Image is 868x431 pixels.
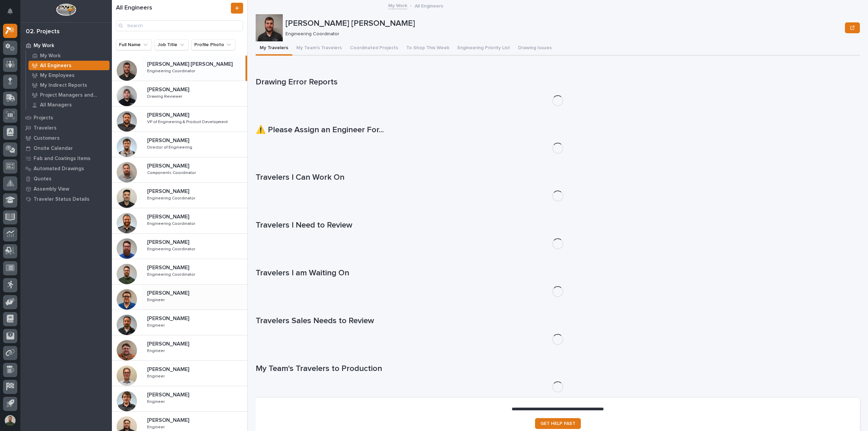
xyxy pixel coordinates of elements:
[20,143,112,153] a: Onsite Calendar
[147,424,166,430] p: Engineer
[34,125,57,131] p: Travelers
[26,51,112,60] a: My Work
[256,125,860,135] h1: ⚠️ Please Assign an Engineer For...
[147,398,166,404] p: Engineer
[8,8,17,19] div: Notifications
[256,220,860,230] h1: Travelers I Need to Review
[112,208,247,234] a: [PERSON_NAME][PERSON_NAME] Engineering CoordinatorEngineering Coordinator
[147,365,191,373] p: [PERSON_NAME]
[40,82,87,89] p: My Indirect Reports
[40,92,107,98] p: Project Managers and Engineers
[256,268,860,278] h1: Travelers I am Waiting On
[20,184,112,194] a: Assembly View
[535,418,581,429] a: GET HELP FAST
[116,20,243,31] input: Search
[147,93,184,99] p: Drawing Reviewer
[20,153,112,163] a: Fab and Coatings Items
[26,71,112,80] a: My Employees
[20,123,112,133] a: Travelers
[112,285,247,310] a: [PERSON_NAME][PERSON_NAME] EngineerEngineer
[147,111,191,118] p: [PERSON_NAME]
[346,41,402,56] button: Coordinated Projects
[256,316,860,326] h1: Travelers Sales Needs to Review
[112,259,247,285] a: [PERSON_NAME][PERSON_NAME] Engineering CoordinatorEngineering Coordinator
[285,19,842,28] p: [PERSON_NAME] [PERSON_NAME]
[147,314,191,322] p: [PERSON_NAME]
[147,118,229,124] p: VP of Engineering & Product Development
[112,234,247,259] a: [PERSON_NAME][PERSON_NAME] Engineering CoordinatorEngineering Coordinator
[20,40,112,51] a: My Work
[147,373,166,379] p: Engineer
[147,60,234,67] p: [PERSON_NAME] [PERSON_NAME]
[147,322,166,328] p: Engineer
[256,41,292,56] button: My Travelers
[20,194,112,204] a: Traveler Status Details
[34,166,84,172] p: Automated Drawings
[26,80,112,90] a: My Indirect Reports
[34,135,60,141] p: Customers
[20,133,112,143] a: Customers
[292,41,346,56] button: My Team's Travelers
[26,100,112,110] a: All Managers
[112,106,247,132] a: [PERSON_NAME][PERSON_NAME] VP of Engineering & Product DevelopmentVP of Engineering & Product Dev...
[147,144,194,150] p: Director of Engineering
[112,361,247,386] a: [PERSON_NAME][PERSON_NAME] EngineerEngineer
[191,39,235,50] button: Profile Photo
[112,386,247,412] a: [PERSON_NAME][PERSON_NAME] EngineerEngineer
[147,195,197,201] p: Engineering Coordinator
[147,271,197,277] p: Engineering Coordinator
[112,335,247,361] a: [PERSON_NAME][PERSON_NAME] EngineerEngineer
[40,73,75,79] p: My Employees
[112,183,247,208] a: [PERSON_NAME][PERSON_NAME] Engineering CoordinatorEngineering Coordinator
[40,102,72,108] p: All Managers
[56,3,76,16] img: Workspace Logo
[415,2,443,9] p: All Engineers
[26,61,112,70] a: All Engineers
[256,364,860,374] h1: My Team's Travelers to Production
[34,43,54,49] p: My Work
[147,136,191,144] p: [PERSON_NAME]
[147,416,191,424] p: [PERSON_NAME]
[116,4,230,12] h1: All Engineers
[34,186,69,192] p: Assembly View
[20,113,112,123] a: Projects
[34,115,53,121] p: Projects
[34,156,91,162] p: Fab and Coatings Items
[147,289,191,296] p: [PERSON_NAME]
[112,157,247,183] a: [PERSON_NAME][PERSON_NAME] Components CoordinatorComponents Coordinator
[112,310,247,335] a: [PERSON_NAME][PERSON_NAME] EngineerEngineer
[112,132,247,157] a: [PERSON_NAME][PERSON_NAME] Director of EngineeringDirector of Engineering
[3,413,17,428] button: users-avatar
[147,161,191,169] p: [PERSON_NAME]
[453,41,514,56] button: Engineering Priority List
[147,238,191,246] p: [PERSON_NAME]
[40,63,72,69] p: All Engineers
[116,39,152,50] button: Full Name
[40,53,61,59] p: My Work
[147,187,191,195] p: [PERSON_NAME]
[147,347,166,353] p: Engineer
[256,77,860,87] h1: Drawing Error Reports
[20,163,112,174] a: Automated Drawings
[256,173,860,182] h1: Travelers I Can Work On
[20,174,112,184] a: Quotes
[34,196,90,202] p: Traveler Status Details
[147,390,191,398] p: [PERSON_NAME]
[388,1,407,9] a: My Work
[155,39,189,50] button: Job Title
[402,41,453,56] button: To Shop This Week
[540,421,575,426] span: GET HELP FAST
[34,176,52,182] p: Quotes
[147,212,191,220] p: [PERSON_NAME]
[514,41,556,56] button: Drawing Issues
[147,339,191,347] p: [PERSON_NAME]
[147,169,197,175] p: Components Coordinator
[26,28,60,36] div: 02. Projects
[147,296,166,302] p: Engineer
[285,31,840,37] p: Engineering Coordinator
[147,263,191,271] p: [PERSON_NAME]
[34,145,73,152] p: Onsite Calendar
[3,4,17,18] button: Notifications
[147,246,197,252] p: Engineering Coordinator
